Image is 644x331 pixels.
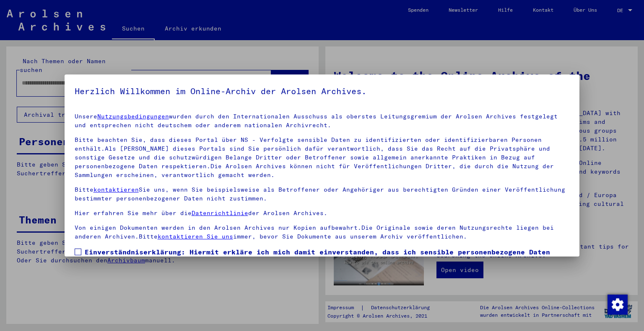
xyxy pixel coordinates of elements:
[607,294,627,314] div: Zustimmung ändern
[85,247,570,287] span: Einverständniserklärung: Hiermit erkläre ich mich damit einverstanden, dass ich sensible personen...
[75,112,570,130] p: Unsere wurden durch den Internationalen Ausschuss als oberstes Leitungsgremium der Arolsen Archiv...
[93,186,139,193] a: kontaktieren
[192,209,248,217] a: Datenrichtlinie
[75,209,570,218] p: Hier erfahren Sie mehr über die der Arolsen Archives.
[608,295,628,315] img: Zustimmung ändern
[75,185,570,203] p: Bitte Sie uns, wenn Sie beispielsweise als Betroffener oder Angehöriger aus berechtigten Gründen ...
[75,136,570,180] p: Bitte beachten Sie, dass dieses Portal über NS - Verfolgte sensible Daten zu identifizierten oder...
[158,233,233,240] a: kontaktieren Sie uns
[75,85,570,98] h5: Herzlich Willkommen im Online-Archiv der Arolsen Archives.
[97,113,169,120] a: Nutzungsbedingungen
[75,223,570,241] p: Von einigen Dokumenten werden in den Arolsen Archives nur Kopien aufbewahrt.Die Originale sowie d...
